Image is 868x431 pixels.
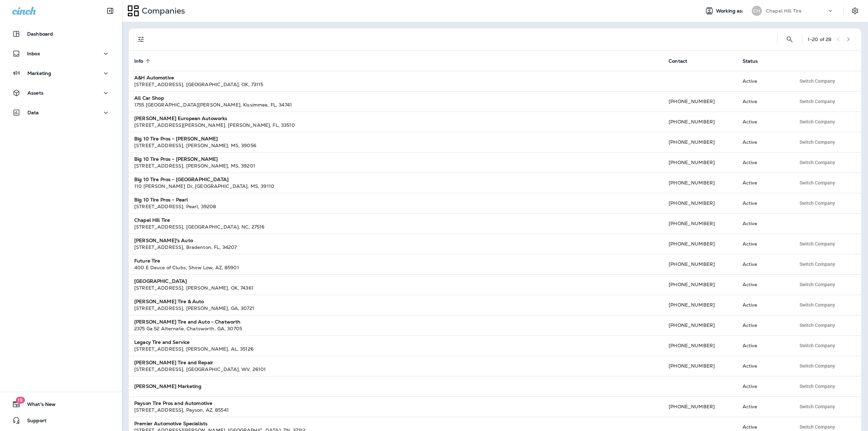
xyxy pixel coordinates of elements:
button: Switch Company [796,96,839,106]
td: [PHONE_NUMBER] [663,335,737,356]
span: Contact [669,58,687,64]
td: Active [737,193,791,213]
div: CH [752,6,762,16]
button: Switch Company [796,279,839,290]
button: Switch Company [796,117,839,127]
div: 110 [PERSON_NAME] Dr , [GEOGRAPHIC_DATA] , MS , 39110 [134,183,658,190]
button: Inbox [7,47,115,60]
td: [PHONE_NUMBER] [663,152,737,173]
td: [PHONE_NUMBER] [663,254,737,274]
span: Status [743,58,767,64]
td: Active [737,254,791,274]
button: Assets [7,86,115,100]
button: Collapse Sidebar [101,4,120,18]
div: [STREET_ADDRESS] , [PERSON_NAME] , AL , 35126 [134,346,658,352]
td: [PHONE_NUMBER] [663,295,737,315]
span: Switch Company [800,79,835,83]
td: Active [737,315,791,335]
td: [PHONE_NUMBER] [663,112,737,132]
span: 19 [16,397,25,404]
strong: [PERSON_NAME] Tire & Auto [134,298,204,305]
span: Switch Company [800,262,835,267]
td: [PHONE_NUMBER] [663,91,737,112]
button: Switch Company [796,340,839,351]
div: 1755 [GEOGRAPHIC_DATA][PERSON_NAME] , Kissimmee , FL , 34741 [134,101,658,108]
div: [STREET_ADDRESS] , [PERSON_NAME] , OK , 74361 [134,285,658,291]
td: [PHONE_NUMBER] [663,173,737,193]
strong: Big 10 Tire Pros - [PERSON_NAME] [134,136,218,142]
p: Marketing [27,71,51,76]
button: Switch Company [796,300,839,310]
button: Switch Company [796,76,839,86]
div: [STREET_ADDRESS] , Bradenton , FL , 34207 [134,244,658,251]
td: Active [737,234,791,254]
td: Active [737,152,791,173]
span: Switch Company [800,404,835,409]
span: Working as: [716,8,745,14]
strong: [PERSON_NAME] Tire and Auto - Chatworth [134,319,240,325]
button: Marketing [7,66,115,80]
span: Switch Company [800,302,835,307]
span: Switch Company [800,384,835,389]
span: Switch Company [800,119,835,124]
button: Switch Company [796,178,839,188]
strong: Big 10 Tire Pros - Pearl [134,197,188,203]
div: [STREET_ADDRESS] , [PERSON_NAME] , MS , 39056 [134,142,658,149]
span: Switch Company [800,323,835,328]
p: Chapel Hill Tire [766,8,802,14]
button: Switch Company [796,259,839,269]
td: [PHONE_NUMBER] [663,213,737,234]
button: Settings [849,5,861,17]
td: [PHONE_NUMBER] [663,274,737,295]
span: Switch Company [800,160,835,165]
button: Switch Company [796,157,839,168]
strong: Chapel Hill Tire [134,217,170,223]
td: Active [737,71,791,91]
div: [STREET_ADDRESS] , [GEOGRAPHIC_DATA] , WV , 26101 [134,366,658,373]
td: [PHONE_NUMBER] [663,396,737,417]
span: Contact [669,58,696,64]
p: Dashboard [27,31,53,37]
span: What's New [20,401,56,410]
strong: Big 10 Tire Pros - [GEOGRAPHIC_DATA] [134,176,229,182]
button: Search Companies [783,33,796,46]
td: Active [737,335,791,356]
span: Switch Company [800,180,835,185]
td: Active [737,213,791,234]
td: Active [737,396,791,417]
td: Active [737,132,791,152]
td: Active [737,356,791,376]
span: Switch Company [800,99,835,104]
td: Active [737,376,791,396]
td: Active [737,274,791,295]
button: Switch Company [796,361,839,371]
button: Switch Company [796,320,839,330]
td: Active [737,112,791,132]
span: Switch Company [800,201,835,205]
strong: [GEOGRAPHIC_DATA] [134,278,187,284]
button: Dashboard [7,27,115,41]
button: Switch Company [796,401,839,412]
span: Switch Company [800,140,835,144]
td: [PHONE_NUMBER] [663,315,737,335]
p: Data [27,110,39,115]
button: Switch Company [796,239,839,249]
button: Filters [134,33,148,46]
p: Companies [139,6,185,16]
p: Assets [27,90,43,96]
span: Switch Company [800,282,835,287]
button: Switch Company [796,137,839,147]
div: [STREET_ADDRESS] , Payson , AZ , 85541 [134,407,658,413]
div: [STREET_ADDRESS][PERSON_NAME] , [PERSON_NAME] , FL , 33510 [134,122,658,129]
div: [STREET_ADDRESS] , [PERSON_NAME] , GA , 30721 [134,305,658,312]
div: [STREET_ADDRESS] , [GEOGRAPHIC_DATA] , NC , 27516 [134,223,658,230]
button: Support [7,414,115,427]
button: Switch Company [796,198,839,208]
strong: Legacy Tire and Service [134,339,190,345]
p: Inbox [27,51,40,56]
strong: [PERSON_NAME] Tire and Repair [134,359,213,366]
strong: [PERSON_NAME]'s Auto [134,237,193,243]
span: Switch Company [800,241,835,246]
strong: Payson Tire Pros and Automotive [134,400,212,406]
strong: A&H Automotive [134,75,174,81]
